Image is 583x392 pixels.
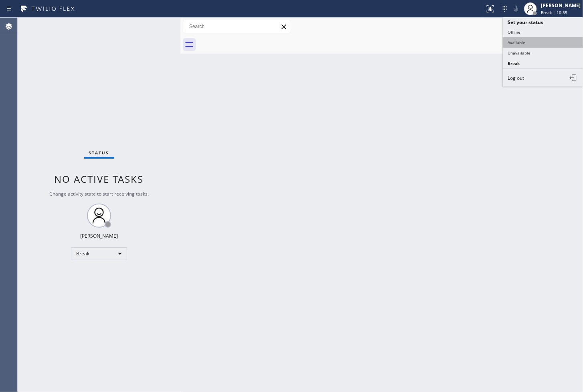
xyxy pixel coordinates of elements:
button: Mute [510,3,522,14]
div: Break [71,247,127,260]
input: Search [183,20,291,33]
span: No active tasks [55,172,144,186]
div: [PERSON_NAME] [80,232,118,239]
span: Status [89,150,109,156]
div: [PERSON_NAME] [541,2,581,9]
span: Break | 10:35 [541,10,567,15]
span: Change activity state to start receiving tasks. [49,190,149,197]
